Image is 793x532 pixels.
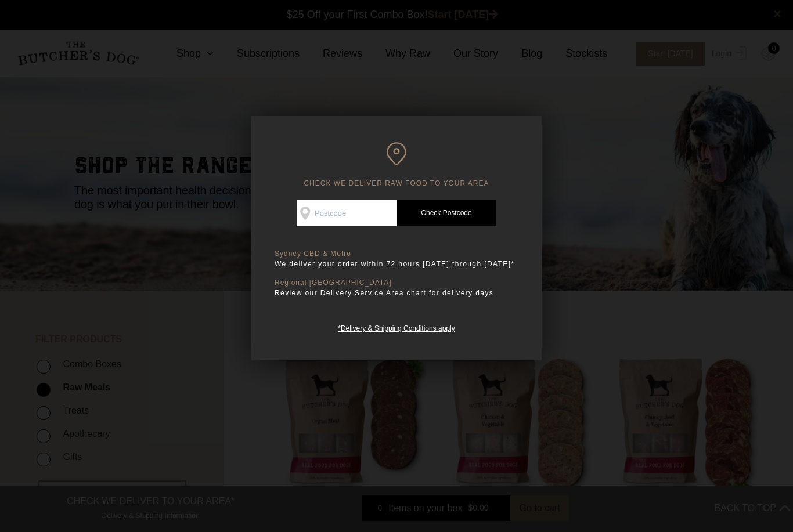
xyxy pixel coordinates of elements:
[275,142,518,188] h6: CHECK WE DELIVER RAW FOOD TO YOUR AREA
[275,278,518,287] p: Regional [GEOGRAPHIC_DATA]
[338,321,455,332] a: *Delivery & Shipping Conditions apply
[297,200,396,226] input: Postcode
[275,287,518,299] p: Review our Delivery Service Area chart for delivery days
[275,258,518,270] p: We deliver your order within 72 hours [DATE] through [DATE]*
[396,200,496,226] a: Check Postcode
[275,249,518,258] p: Sydney CBD & Metro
